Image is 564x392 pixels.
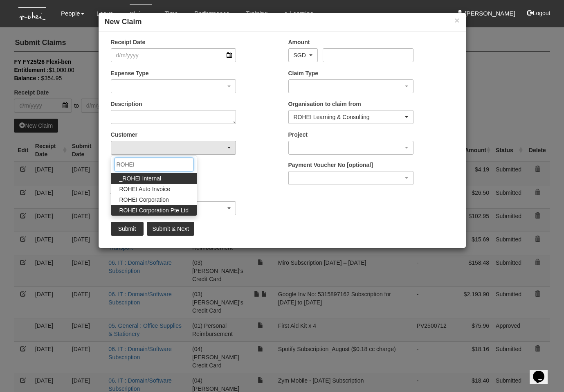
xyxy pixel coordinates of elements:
input: Submit [111,222,144,236]
input: Submit & Next [147,222,194,236]
label: Amount [288,38,310,46]
label: Receipt Date [111,38,146,46]
span: ROHEI Corporation [119,196,169,204]
div: ROHEI Learning & Consulting [294,113,404,121]
div: SGD [294,51,308,59]
label: Project [288,131,308,139]
button: ROHEI Learning & Consulting [288,110,414,124]
label: Customer [111,131,137,139]
span: ROHEI Corporation Pte Ltd [119,206,189,214]
input: d/m/yyyy [111,48,236,62]
iframe: chat widget [530,359,556,384]
span: _ROHEI Internal [119,174,162,182]
button: × [454,16,459,25]
label: Claim Type [288,69,319,77]
span: ROHEI Auto Invoice [119,185,171,193]
label: Organisation to claim from [288,100,361,108]
b: New Claim [105,18,142,26]
label: Payment Voucher No [optional] [288,161,373,169]
button: SGD [288,48,318,62]
label: Expense Type [111,69,149,77]
label: Description [111,100,142,108]
input: Search [115,158,194,171]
